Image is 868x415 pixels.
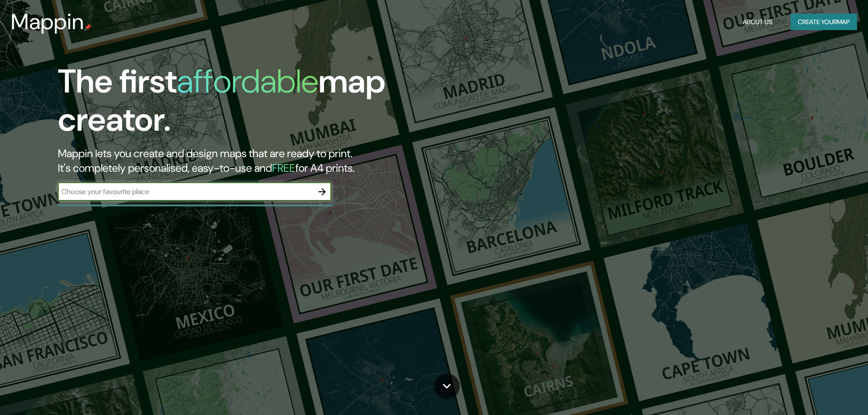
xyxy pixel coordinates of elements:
[177,60,318,102] h1: affordable
[272,161,295,175] h5: FREE
[11,9,84,35] h3: Mappin
[58,186,313,197] input: Choose your favourite place
[739,14,776,31] button: About Us
[791,14,857,31] button: Create yourmap
[58,62,492,146] h1: The first map creator.
[58,146,492,175] h2: Mappin lets you create and design maps that are ready to print. It's completely personalised, eas...
[84,24,92,31] img: mappin-pin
